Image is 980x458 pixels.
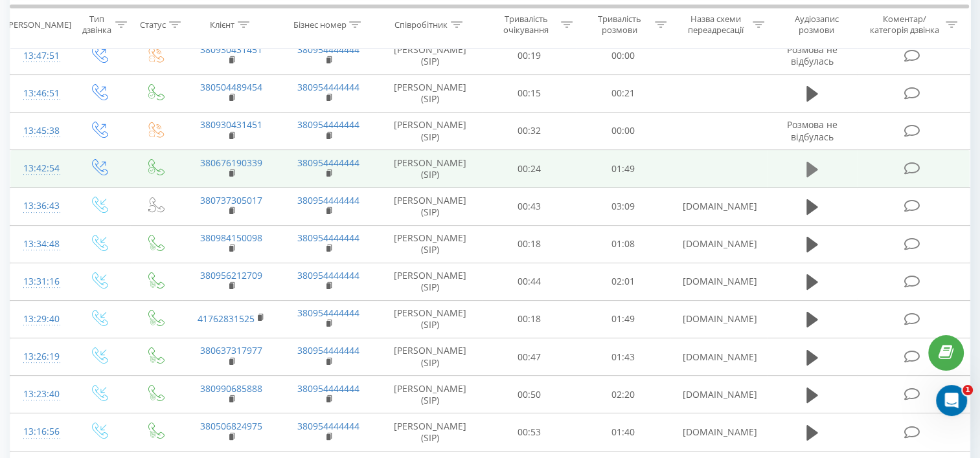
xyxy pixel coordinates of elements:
a: 380954444444 [297,307,359,319]
div: 13:36:43 [23,193,57,219]
td: [DOMAIN_NAME] [670,263,767,300]
a: 380984150098 [200,232,262,244]
a: 380504489454 [200,81,262,93]
td: [PERSON_NAME] (SIP) [378,188,483,225]
div: 13:46:51 [23,81,57,106]
td: [PERSON_NAME] (SIP) [378,413,483,451]
td: 00:00 [576,37,670,74]
td: 00:15 [483,74,576,112]
div: Бізнес номер [293,19,346,30]
div: 13:42:54 [23,156,57,181]
td: [DOMAIN_NAME] [670,225,767,263]
td: 01:49 [576,300,670,338]
td: [PERSON_NAME] (SIP) [378,112,483,149]
td: 03:09 [576,188,670,225]
td: 02:20 [576,376,670,413]
span: Розмова не відбулась [787,43,838,67]
a: 380737305017 [200,194,262,206]
iframe: Intercom live chat [936,385,967,416]
div: Статус [140,19,166,30]
div: 13:34:48 [23,232,57,257]
a: 41762831525 [198,312,255,325]
td: [DOMAIN_NAME] [670,376,767,413]
td: 01:08 [576,225,670,263]
td: 01:49 [576,150,670,188]
td: 00:21 [576,74,670,112]
a: 380954444444 [297,232,359,244]
td: 00:18 [483,225,576,263]
td: [PERSON_NAME] (SIP) [378,74,483,112]
span: 1 [963,385,973,395]
div: Коментар/категорія дзвінка [867,14,942,36]
a: 380954444444 [297,43,359,56]
td: [PERSON_NAME] (SIP) [378,338,483,376]
td: [PERSON_NAME] (SIP) [378,37,483,74]
div: Тривалість розмови [587,14,652,36]
span: Розмова не відбулась [787,118,838,142]
div: Співробітник [394,19,448,30]
td: [PERSON_NAME] (SIP) [378,300,483,338]
div: Назва схеми переадресації [681,14,749,36]
a: 380954444444 [297,194,359,206]
td: [DOMAIN_NAME] [670,338,767,376]
div: Тривалість очікування [494,14,558,36]
a: 380956212709 [200,269,262,281]
td: 00:43 [483,188,576,225]
div: 13:16:56 [23,419,57,444]
td: [PERSON_NAME] (SIP) [378,376,483,413]
a: 380954444444 [297,344,359,356]
td: 00:32 [483,112,576,149]
div: Аудіозапис розмови [779,14,854,36]
td: [PERSON_NAME] (SIP) [378,263,483,300]
td: 00:47 [483,338,576,376]
td: 01:40 [576,413,670,451]
td: 00:18 [483,300,576,338]
a: 380506824975 [200,420,262,432]
a: 380954444444 [297,420,359,432]
td: 02:01 [576,263,670,300]
div: 13:31:16 [23,269,57,294]
a: 380954444444 [297,382,359,395]
a: 380954444444 [297,269,359,281]
a: 380930431451 [200,118,262,131]
a: 380990685888 [200,382,262,395]
div: Тип дзвінка [82,14,112,36]
a: 380676190339 [200,157,262,169]
td: [PERSON_NAME] (SIP) [378,150,483,188]
div: 13:23:40 [23,382,57,407]
div: Клієнт [210,19,234,30]
td: 00:44 [483,263,576,300]
div: 13:45:38 [23,118,57,144]
a: 380954444444 [297,81,359,93]
div: 13:26:19 [23,344,57,369]
td: 00:00 [576,112,670,149]
a: 380954444444 [297,157,359,169]
td: 01:43 [576,338,670,376]
td: 00:50 [483,376,576,413]
td: [DOMAIN_NAME] [670,188,767,225]
td: [DOMAIN_NAME] [670,413,767,451]
div: 13:47:51 [23,43,57,69]
div: 13:29:40 [23,307,57,332]
div: [PERSON_NAME] [6,19,71,30]
td: 00:24 [483,150,576,188]
td: 00:19 [483,37,576,74]
td: [PERSON_NAME] (SIP) [378,225,483,263]
a: 380637317977 [200,344,262,356]
a: 380954444444 [297,118,359,131]
td: 00:53 [483,413,576,451]
a: 380930431451 [200,43,262,56]
td: [DOMAIN_NAME] [670,300,767,338]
